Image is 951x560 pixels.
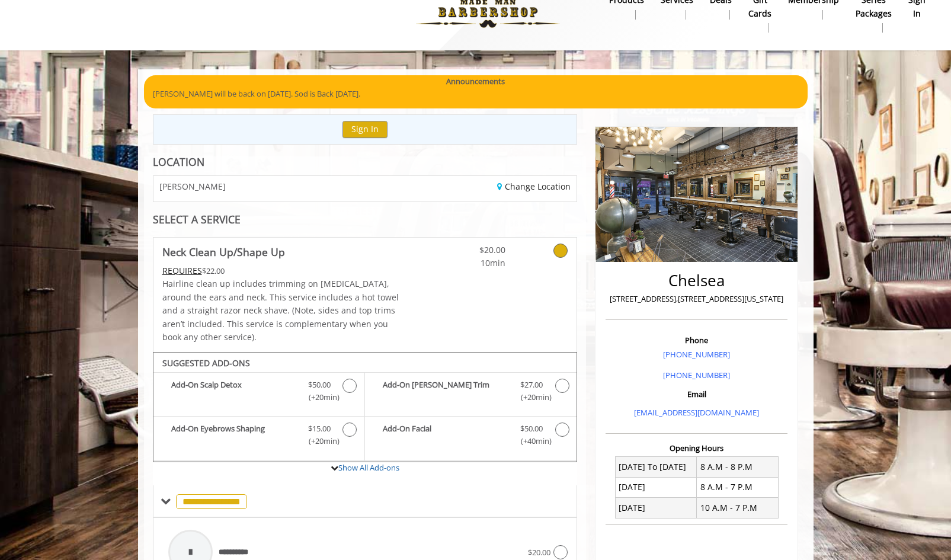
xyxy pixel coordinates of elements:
b: Neck Clean Up/Shape Up [162,244,285,260]
span: [PERSON_NAME] [159,182,226,191]
a: [PHONE_NUMBER] [663,370,730,380]
label: Add-On Eyebrows Shaping [159,423,358,450]
h2: Chelsea [609,272,785,289]
button: Sign In [342,121,388,138]
span: $15.00 [308,423,331,435]
h3: Email [609,390,785,398]
p: [PERSON_NAME] will be back on [DATE]. Sod is Back [DATE]. [153,88,799,100]
span: This service needs some Advance to be paid before we block your appointment [162,265,202,276]
b: Add-On Facial [383,423,508,447]
td: 8 A.M - 8 P.M [697,457,779,477]
b: Add-On Scalp Detox [171,379,296,404]
b: LOCATION [153,155,204,169]
td: [DATE] [615,477,697,497]
h3: Phone [609,336,785,344]
a: [PHONE_NUMBER] [663,349,730,360]
span: $20.00 [436,244,505,257]
label: Add-On Facial [371,423,571,450]
a: Show All Add-ons [338,462,399,473]
p: Hairline clean up includes trimming on [MEDICAL_DATA], around the ears and neck. This service inc... [162,277,401,344]
span: $27.00 [520,379,543,391]
span: (+40min ) [514,435,549,447]
a: Change Location [497,181,571,192]
b: SUGGESTED ADD-ONS [162,357,250,369]
span: $20.00 [528,547,550,558]
td: 10 A.M - 7 P.M [697,498,779,518]
label: Add-On Scalp Detox [159,379,358,407]
span: (+20min ) [302,391,337,404]
b: Add-On Eyebrows Shaping [171,423,296,447]
td: 8 A.M - 7 P.M [697,477,779,497]
p: [STREET_ADDRESS],[STREET_ADDRESS][US_STATE] [609,293,785,305]
b: Add-On [PERSON_NAME] Trim [383,379,508,404]
b: Announcements [446,75,505,88]
div: Neck Clean Up/Shape Up Add-onS [153,352,578,462]
span: 10min [436,257,505,270]
label: Add-On Beard Trim [371,379,571,407]
span: $50.00 [520,423,543,435]
td: [DATE] [615,498,697,518]
span: (+20min ) [302,435,337,447]
h3: Opening Hours [606,444,787,452]
div: $22.00 [162,264,401,277]
span: (+20min ) [514,391,549,404]
td: [DATE] To [DATE] [615,457,697,477]
div: SELECT A SERVICE [153,214,578,225]
a: [EMAIL_ADDRESS][DOMAIN_NAME] [634,407,759,418]
span: $50.00 [308,379,331,391]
